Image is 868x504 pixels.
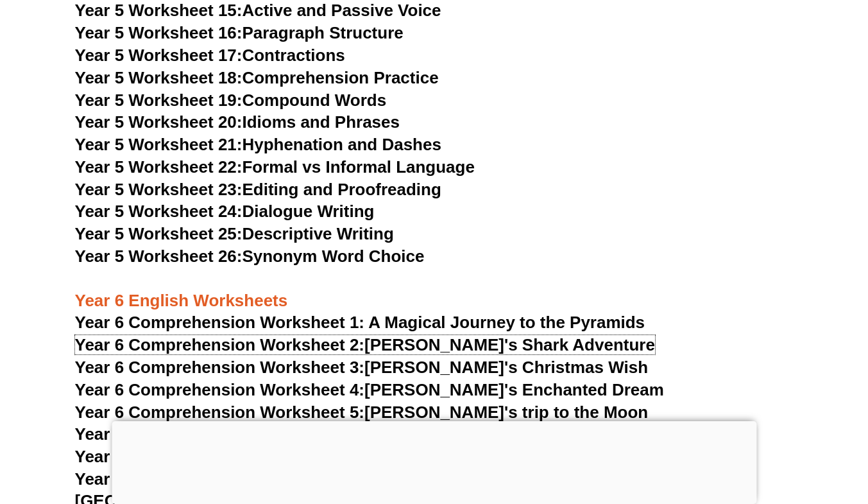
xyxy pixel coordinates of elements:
[75,1,243,20] span: Year 5 Worksheet 15:
[75,23,243,42] span: Year 5 Worksheet 16:
[75,403,365,422] span: Year 6 Comprehension Worksheet 5:
[75,313,645,332] a: Year 6 Comprehension Worksheet 1: A Magical Journey to the Pyramids
[75,424,365,444] span: Year 6 Comprehension Worksheet 6:
[75,424,723,444] a: Year 6 Comprehension Worksheet 6:The Amazing Adventure at the Gates of Aztec
[75,157,475,177] a: Year 5 Worksheet 22:Formal vs Informal Language
[75,202,375,221] a: Year 5 Worksheet 24:Dialogue Writing
[75,224,394,243] a: Year 5 Worksheet 25:Descriptive Writing
[75,403,649,422] a: Year 6 Comprehension Worksheet 5:[PERSON_NAME]'s trip to the Moon
[75,1,441,20] a: Year 5 Worksheet 15:Active and Passive Voice
[75,46,345,65] a: Year 5 Worksheet 17:Contractions
[75,68,243,87] span: Year 5 Worksheet 18:
[75,202,243,221] span: Year 5 Worksheet 24:
[75,180,441,199] a: Year 5 Worksheet 23:Editing and Proofreading
[75,91,243,110] span: Year 5 Worksheet 19:
[75,23,404,42] a: Year 5 Worksheet 16:Paragraph Structure
[75,112,400,132] a: Year 5 Worksheet 20:Idioms and Phrases
[75,91,387,110] a: Year 5 Worksheet 19:Compound Words
[75,157,243,177] span: Year 5 Worksheet 22:
[75,224,243,243] span: Year 5 Worksheet 25:
[75,469,365,489] span: Year 6 Comprehension Worksheet 8:
[112,421,756,501] iframe: Advertisement
[75,447,365,466] span: Year 6 Comprehension Worksheet 7:
[75,247,243,266] span: Year 5 Worksheet 26:
[75,112,243,132] span: Year 5 Worksheet 20:
[75,68,439,87] a: Year 5 Worksheet 18:Comprehension Practice
[75,380,664,399] a: Year 6 Comprehension Worksheet 4:[PERSON_NAME]'s Enchanted Dream
[75,380,365,399] span: Year 6 Comprehension Worksheet 4:
[75,135,243,154] span: Year 5 Worksheet 21:
[75,180,243,199] span: Year 5 Worksheet 23:
[75,46,243,65] span: Year 5 Worksheet 17:
[75,268,794,312] h3: Year 6 English Worksheets
[654,359,868,504] iframe: Chat Widget
[75,447,716,466] a: Year 6 Comprehension Worksheet 7:[PERSON_NAME] and the Gates of Olympus
[75,358,649,377] a: Year 6 Comprehension Worksheet 3:[PERSON_NAME]'s Christmas Wish
[75,247,425,266] a: Year 5 Worksheet 26:Synonym Word Choice
[75,335,365,354] span: Year 6 Comprehension Worksheet 2:
[75,335,655,354] a: Year 6 Comprehension Worksheet 2:[PERSON_NAME]'s Shark Adventure
[75,358,365,377] span: Year 6 Comprehension Worksheet 3:
[75,135,441,154] a: Year 5 Worksheet 21:Hyphenation and Dashes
